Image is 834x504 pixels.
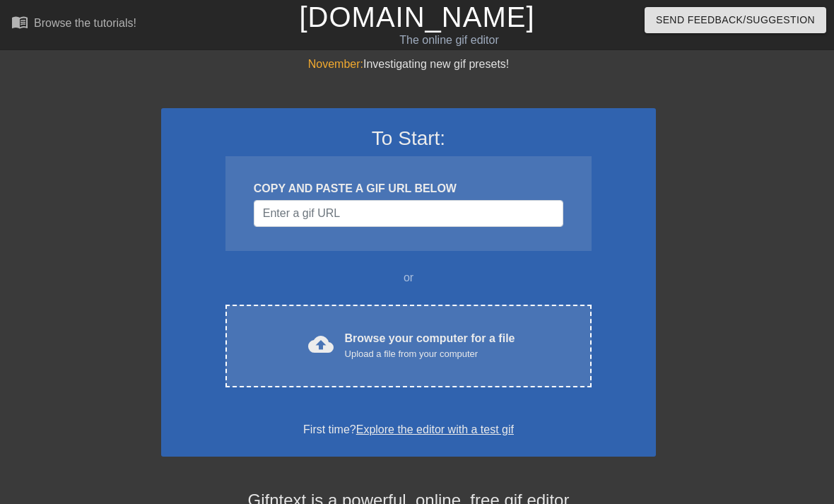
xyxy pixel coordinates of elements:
[356,423,514,435] a: Explore the editor with a test gif
[180,127,638,151] h3: To Start:
[11,13,136,35] a: Browse the tutorials!
[308,332,334,357] span: cloud_upload
[345,347,515,361] div: Upload a file from your computer
[308,58,363,70] span: November:
[656,11,815,29] span: Send Feedback/Suggestion
[11,13,28,30] span: menu_book
[645,7,826,33] button: Send Feedback/Suggestion
[254,180,563,197] div: COPY AND PASTE A GIF URL BELOW
[345,330,515,361] div: Browse your computer for a file
[198,269,619,286] div: or
[180,421,638,438] div: First time?
[34,17,136,29] div: Browse the tutorials!
[299,1,534,33] a: [DOMAIN_NAME]
[161,56,656,73] div: Investigating new gif presets!
[285,32,613,49] div: The online gif editor
[254,200,563,227] input: Username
